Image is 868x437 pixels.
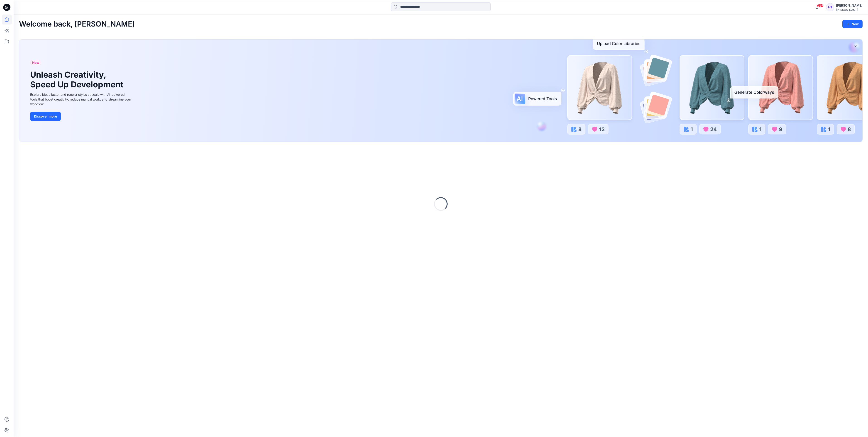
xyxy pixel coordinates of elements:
div: [PERSON_NAME] [836,3,862,8]
span: New [32,60,39,65]
button: New [842,20,863,28]
span: 99+ [817,4,824,7]
a: Discover more [30,112,132,121]
div: HT [826,3,834,11]
div: [PERSON_NAME] [836,8,862,12]
button: Discover more [30,112,61,121]
div: Explore ideas faster and recolor styles at scale with AI-powered tools that boost creativity, red... [30,92,132,106]
h2: Welcome back, [PERSON_NAME] [19,20,135,28]
h1: Unleash Creativity, Speed Up Development [30,70,125,89]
